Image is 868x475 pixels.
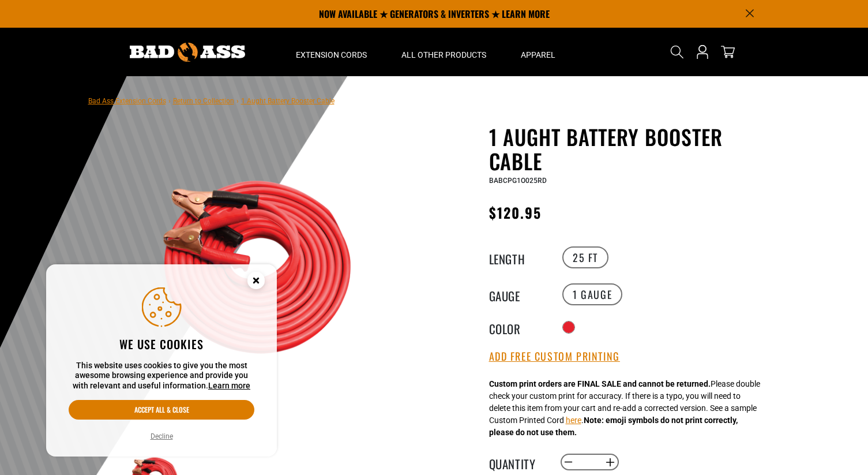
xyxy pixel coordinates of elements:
span: BABCPG1O025RD [489,177,547,185]
summary: Search [668,43,686,61]
p: This website uses cookies to give you the most awesome browsing experience and provide you with r... [69,361,254,391]
aside: Cookie Consent [46,264,277,457]
summary: Apparel [503,28,573,76]
nav: breadcrumbs [88,93,335,107]
h2: We use cookies [69,336,254,351]
h1: 1 Aught Battery Booster Cable [489,125,772,173]
legend: Color [489,320,547,335]
span: All Other Products [401,50,486,60]
strong: Note: emoji symbols do not print correctly, please do not use them. [489,416,738,437]
span: › [236,97,239,105]
summary: Extension Cords [279,28,384,76]
legend: Gauge [489,287,547,302]
summary: All Other Products [384,28,503,76]
a: Bad Ass Extension Cords [88,97,166,105]
label: 25 FT [562,246,608,268]
a: Return to Collection [173,97,234,105]
span: 1 Aught Battery Booster Cable [241,97,335,105]
button: Accept all & close [69,400,254,420]
label: 1 Gauge [562,283,622,305]
label: Quantity [489,455,547,470]
strong: Custom print orders are FINAL SALE and cannot be returned. [489,379,711,388]
span: Extension Cords [296,50,367,60]
span: › [168,97,171,105]
button: Add Free Custom Printing [489,350,620,363]
img: red [122,127,400,405]
span: $120.95 [489,202,542,223]
span: Apparel [521,50,555,60]
button: here [566,414,581,427]
legend: Length [489,250,547,265]
img: Bad Ass Extension Cords [130,43,245,62]
div: Please double check your custom print for accuracy. If there is a typo, you will need to delete t... [489,378,760,439]
a: Learn more [208,381,250,390]
button: Decline [147,431,176,442]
